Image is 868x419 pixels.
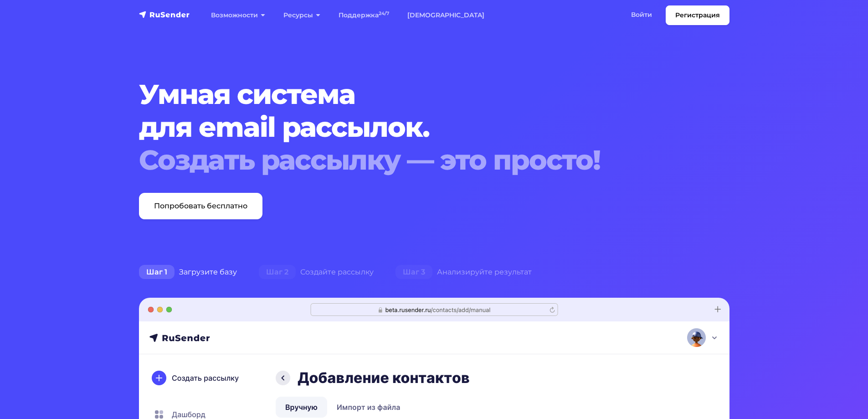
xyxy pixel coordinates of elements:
[385,263,543,281] div: Анализируйте результат
[622,5,661,24] a: Войти
[139,144,679,176] div: Создать рассылку — это просто!
[395,265,432,279] span: Шаг 3
[128,263,248,281] div: Загрузите базу
[248,263,385,281] div: Создайте рассылку
[329,6,398,25] a: Поддержка24/7
[202,6,274,25] a: Возможности
[259,265,296,279] span: Шаг 2
[274,6,329,25] a: Ресурсы
[139,193,262,219] a: Попробовать бесплатно
[379,10,389,16] sup: 24/7
[139,78,679,176] h1: Умная система для email рассылок.
[398,6,493,25] a: [DEMOGRAPHIC_DATA]
[139,265,175,279] span: Шаг 1
[666,5,729,25] a: Регистрация
[139,10,190,19] img: RuSender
